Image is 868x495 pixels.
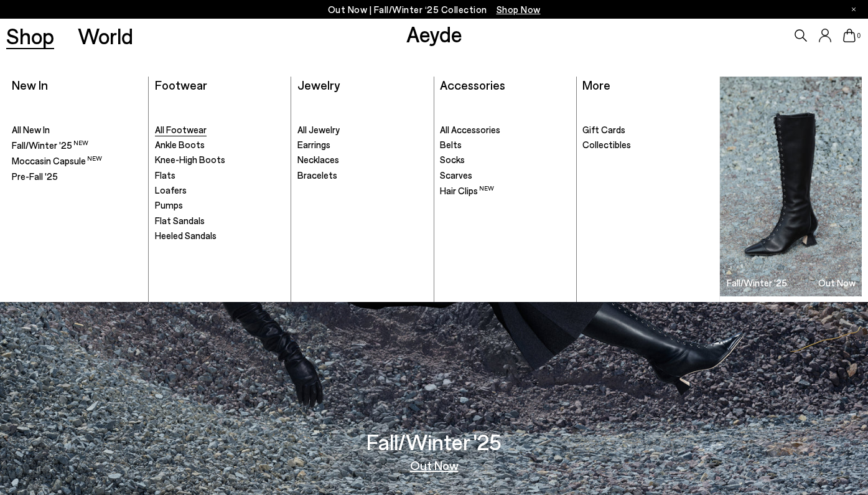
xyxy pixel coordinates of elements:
[12,139,88,151] span: Fall/Winter '25
[440,185,494,196] span: Hair Clips
[297,154,339,165] span: Necklaces
[155,124,207,135] span: All Footwear
[440,184,570,197] a: Hair Clips
[12,139,142,152] a: Fall/Winter '25
[297,154,427,166] a: Necklaces
[297,139,330,150] span: Earrings
[406,21,462,47] a: Aeyde
[856,32,862,39] span: 0
[155,230,217,241] span: Heeled Sandals
[12,124,50,135] span: All New In
[366,431,502,453] h3: Fall/Winter '25
[12,171,58,182] span: Pre-Fall '25
[440,124,500,135] span: All Accessories
[155,77,207,92] a: Footwear
[297,169,337,181] span: Bracelets
[720,77,862,296] a: Fall/Winter '25 Out Now
[843,29,856,42] a: 0
[155,139,285,151] a: Ankle Boots
[440,77,505,92] a: Accessories
[155,184,187,196] span: Loafers
[410,459,459,471] a: Out Now
[440,139,570,151] a: Belts
[12,124,142,136] a: All New In
[155,124,285,136] a: All Footwear
[297,124,340,135] span: All Jewelry
[155,154,225,165] span: Knee-High Boots
[582,77,610,92] a: More
[582,124,713,136] a: Gift Cards
[12,77,48,92] a: New In
[297,169,427,182] a: Bracelets
[155,199,285,212] a: Pumps
[582,139,713,151] a: Collectibles
[440,169,472,181] span: Scarves
[818,278,856,288] h3: Out Now
[440,124,570,136] a: All Accessories
[328,2,541,17] p: Out Now | Fall/Winter ‘25 Collection
[155,215,285,227] a: Flat Sandals
[497,4,541,15] span: Navigate to /collections/new-in
[582,124,625,135] span: Gift Cards
[155,184,285,197] a: Loafers
[727,278,787,288] h3: Fall/Winter '25
[6,25,54,47] a: Shop
[155,199,183,210] span: Pumps
[297,139,427,151] a: Earrings
[12,171,142,183] a: Pre-Fall '25
[440,139,462,150] span: Belts
[12,155,102,166] span: Moccasin Capsule
[155,169,175,181] span: Flats
[720,77,862,296] img: Group_1295_900x.jpg
[155,154,285,166] a: Knee-High Boots
[440,169,570,182] a: Scarves
[155,169,285,182] a: Flats
[297,124,427,136] a: All Jewelry
[155,230,285,242] a: Heeled Sandals
[582,139,631,150] span: Collectibles
[78,25,133,47] a: World
[12,154,142,167] a: Moccasin Capsule
[440,154,465,165] span: Socks
[297,77,340,92] a: Jewelry
[155,139,205,150] span: Ankle Boots
[440,154,570,166] a: Socks
[155,215,205,226] span: Flat Sandals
